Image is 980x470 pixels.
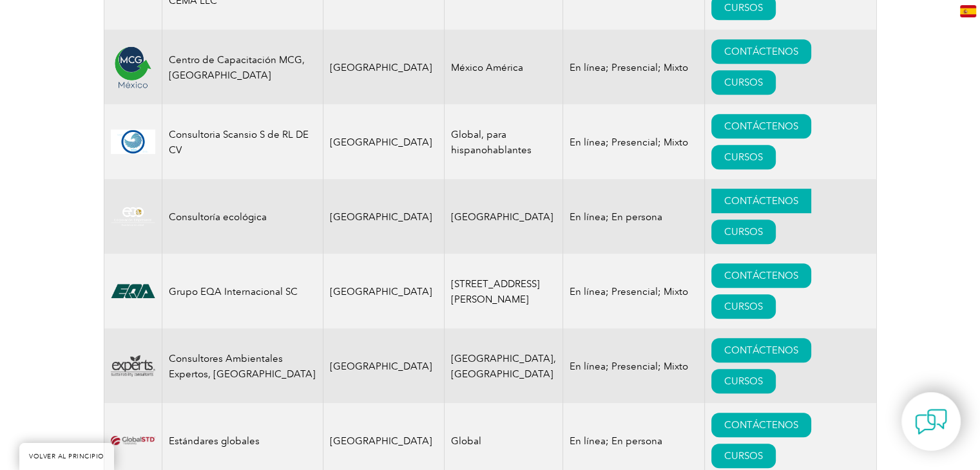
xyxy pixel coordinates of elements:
img: 6dc0da95-72c5-ec11-a7b6-002248d3b1f1-logo.png [111,129,155,154]
a: VOLVER AL PRINCIPIO [19,443,114,470]
font: CURSOS [724,450,763,462]
font: En línea; Presencial; Mixto [570,361,688,372]
font: CURSOS [724,2,763,14]
font: CONTÁCTENOS [724,344,798,356]
img: ef2924ac-d9bc-ea11-a814-000d3a79823d-logo.png [111,436,155,446]
font: En línea; Presencial; Mixto [570,62,688,73]
a: CURSOS [711,444,776,468]
font: [GEOGRAPHIC_DATA] [451,211,553,223]
img: es [960,5,976,17]
a: CONTÁCTENOS [711,338,811,362]
font: México América [451,62,523,73]
font: CURSOS [724,226,763,238]
font: CONTÁCTENOS [724,195,798,207]
font: En línea; En persona [570,435,662,447]
font: [GEOGRAPHIC_DATA] [330,62,432,73]
font: Global [451,435,481,447]
a: CURSOS [711,145,776,169]
img: contact-chat.png [915,406,947,438]
font: CONTÁCTENOS [724,419,798,431]
font: Consultoría ecológica [169,211,267,223]
font: CURSOS [724,151,763,163]
font: [GEOGRAPHIC_DATA] [330,211,432,223]
font: CURSOS [724,77,763,88]
img: c712c23c-dbbc-ea11-a812-000d3ae11abd-logo.png [111,206,155,227]
font: CONTÁCTENOS [724,270,798,281]
font: [STREET_ADDRESS][PERSON_NAME] [451,278,540,305]
font: En línea; Presencial; Mixto [570,286,688,297]
font: CONTÁCTENOS [724,120,798,132]
a: CONTÁCTENOS [711,263,811,288]
font: VOLVER AL PRINCIPIO [29,453,104,460]
a: CONTÁCTENOS [711,189,811,213]
font: Consultores Ambientales Expertos, [GEOGRAPHIC_DATA] [169,353,316,380]
a: CONTÁCTENOS [711,413,811,437]
font: [GEOGRAPHIC_DATA] [330,136,432,148]
font: CURSOS [724,301,763,312]
font: Consultoria Scansio S de RL DE CV [169,129,309,156]
font: Estándares globales [169,435,260,447]
a: CURSOS [711,70,776,95]
a: CURSOS [711,369,776,393]
font: CONTÁCTENOS [724,46,798,57]
font: [GEOGRAPHIC_DATA] [330,361,432,372]
img: 76c62400-dc49-ea11-a812-000d3a7940d5-logo.png [111,355,155,376]
a: CONTÁCTENOS [711,114,811,138]
font: En línea; En persona [570,211,662,223]
font: [GEOGRAPHIC_DATA], [GEOGRAPHIC_DATA] [451,353,556,380]
a: CURSOS [711,220,776,244]
a: CONTÁCTENOS [711,39,811,64]
font: Grupo EQA Internacional SC [169,286,298,297]
font: CURSOS [724,375,763,387]
font: Centro de Capacitación MCG, [GEOGRAPHIC_DATA] [169,54,305,81]
img: cf3e4118-476f-eb11-a812-00224815377e-logo.png [111,279,155,303]
font: En línea; Presencial; Mixto [570,136,688,148]
font: [GEOGRAPHIC_DATA] [330,435,432,447]
img: 21edb52b-d01a-eb11-a813-000d3ae11abd-logo.png [111,45,155,89]
a: CURSOS [711,294,776,319]
font: [GEOGRAPHIC_DATA] [330,286,432,297]
font: Global, para hispanohablantes [451,129,532,156]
